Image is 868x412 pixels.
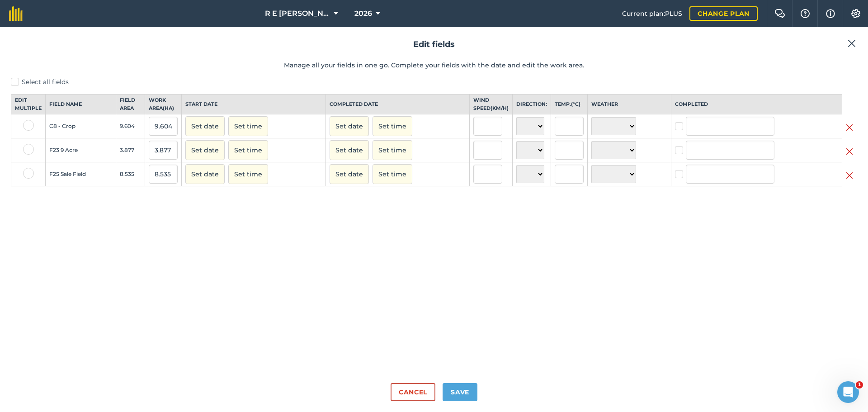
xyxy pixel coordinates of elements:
[846,170,853,181] img: svg+xml;base64,PHN2ZyB4bWxucz0iaHR0cDovL3d3dy53My5vcmcvMjAwMC9zdmciIHdpZHRoPSIyMiIgaGVpZ2h0PSIzMC...
[443,383,477,401] button: Save
[470,95,513,114] th: Wind speed ( km/h )
[46,138,116,162] td: F23 9 Acre
[671,95,842,114] th: Completed
[588,95,671,114] th: Weather
[116,114,145,138] td: 9.604
[551,95,588,114] th: Temp. ( ° C )
[9,6,23,21] img: fieldmargin Logo
[391,383,435,401] button: Cancel
[11,77,857,87] label: Select all fields
[46,114,116,138] td: C8 - Crop
[116,95,145,114] th: Field Area
[185,164,225,184] button: Set date
[46,162,116,186] td: F25 Sale Field
[185,116,225,136] button: Set date
[182,95,326,114] th: Start date
[228,164,268,184] button: Set time
[265,8,330,19] span: R E [PERSON_NAME]
[826,8,835,19] img: svg+xml;base64,PHN2ZyB4bWxucz0iaHR0cDovL3d3dy53My5vcmcvMjAwMC9zdmciIHdpZHRoPSIxNyIgaGVpZ2h0PSIxNy...
[330,164,369,184] button: Set date
[116,162,145,186] td: 8.535
[846,122,853,133] img: svg+xml;base64,PHN2ZyB4bWxucz0iaHR0cDovL3d3dy53My5vcmcvMjAwMC9zdmciIHdpZHRoPSIyMiIgaGVpZ2h0PSIzMC...
[228,140,268,160] button: Set time
[622,9,682,19] span: Current plan : PLUS
[774,9,785,18] img: Two speech bubbles overlapping with the left bubble in the forefront
[513,95,551,114] th: Direction:
[689,6,758,21] a: Change plan
[330,116,369,136] button: Set date
[185,140,225,160] button: Set date
[330,140,369,160] button: Set date
[11,38,857,51] h2: Edit fields
[856,381,863,388] span: 1
[46,95,116,114] th: Field name
[848,38,856,49] img: svg+xml;base64,PHN2ZyB4bWxucz0iaHR0cDovL3d3dy53My5vcmcvMjAwMC9zdmciIHdpZHRoPSIyMiIgaGVpZ2h0PSIzMC...
[116,138,145,162] td: 3.877
[373,116,412,136] button: Set time
[228,116,268,136] button: Set time
[373,140,412,160] button: Set time
[850,9,861,18] img: A cog icon
[800,9,811,18] img: A question mark icon
[11,60,857,70] p: Manage all your fields in one go. Complete your fields with the date and edit the work area.
[325,95,470,114] th: Completed date
[837,381,859,403] iframe: Intercom live chat
[846,146,853,157] img: svg+xml;base64,PHN2ZyB4bWxucz0iaHR0cDovL3d3dy53My5vcmcvMjAwMC9zdmciIHdpZHRoPSIyMiIgaGVpZ2h0PSIzMC...
[354,8,372,19] span: 2026
[373,164,412,184] button: Set time
[11,95,46,114] th: Edit multiple
[145,95,182,114] th: Work area ( Ha )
